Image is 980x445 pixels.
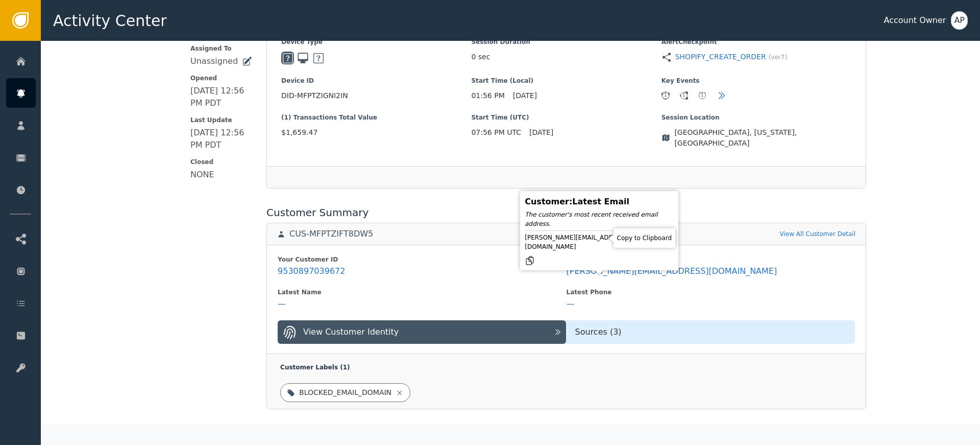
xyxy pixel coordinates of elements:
span: Opened [190,74,252,83]
span: [DATE] [529,127,553,138]
div: 1 [680,92,688,99]
div: [PERSON_NAME][EMAIL_ADDRESS][DOMAIN_NAME] [525,233,674,266]
span: [DATE] [513,90,537,101]
div: — [278,299,286,309]
span: Alert Checkpoint [661,37,851,46]
span: Device ID [281,76,471,85]
div: View Customer Identity [303,326,399,338]
div: Your Customer ID [278,255,566,264]
div: NONE [190,169,214,181]
div: The customer's most recent received email address. [525,210,674,228]
span: Start Time (UTC) [471,113,661,122]
div: Unassigned [190,55,238,67]
span: 01:56 PM [471,90,504,101]
span: Start Time (Local) [471,76,661,85]
div: Latest Name [278,288,566,297]
span: Device Type [281,37,471,46]
div: 9530897039672 [278,266,345,276]
div: 1 [662,92,669,99]
div: Sources ( 3 ) [566,326,855,338]
span: Activity Center [53,9,167,32]
span: Last Update [190,115,252,125]
div: — [567,299,575,309]
div: BLOCKED_EMAIL_DOMAIN [299,387,391,398]
span: (1) Transactions Total Value [281,113,471,122]
a: SHOPIFY_CREATE_ORDER [675,52,766,62]
div: [PERSON_NAME][EMAIL_ADDRESS][DOMAIN_NAME] [567,266,777,276]
span: 0 sec [471,52,490,62]
span: 07:56 PM UTC [471,127,521,138]
span: Session Duration [471,37,661,46]
span: Key Events [661,76,851,85]
div: [DATE] 12:56 PM PDT [190,127,252,151]
div: CUS-MFPTZIFT8DW5 [289,229,373,239]
span: $1,659.47 [281,127,471,138]
div: Customer : Latest Email [525,196,674,208]
span: Assigned To [190,44,252,53]
span: Session Location [661,113,851,122]
div: [DATE] 12:56 PM PDT [190,85,252,109]
div: Customer Summary [266,205,866,220]
div: Copy to Clipboard [616,231,673,245]
a: View All Customer Detail [780,229,855,239]
span: DID-MFPTZIGNI2IN [281,90,471,101]
button: View Customer Identity [278,320,566,344]
div: Latest Phone [567,288,855,297]
div: Account Owner [884,14,946,27]
div: 1 [699,92,706,99]
span: Closed [190,157,252,167]
span: Customer Labels ( 1 ) [280,364,350,371]
div: Latest Email [567,255,855,264]
span: (ver 7 ) [769,53,787,62]
button: AP [951,11,968,30]
span: [GEOGRAPHIC_DATA], [US_STATE], [GEOGRAPHIC_DATA] [674,127,851,149]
